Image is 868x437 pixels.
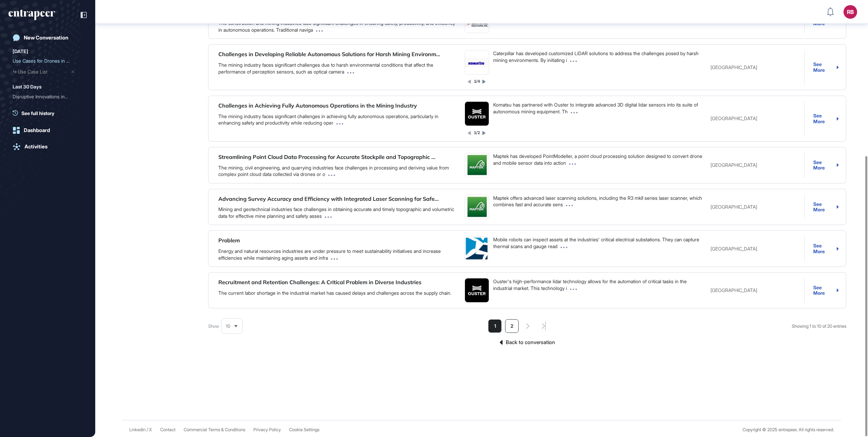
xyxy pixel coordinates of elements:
div: [GEOGRAPHIC_DATA] [708,246,804,252]
div: [GEOGRAPHIC_DATA] [708,288,804,293]
div: Maptek offers advanced laser scanning solutions, including the R3 mkII series laser scanner, whic... [493,195,705,208]
a: Linkedin [129,427,146,432]
div: Mining and geotechnical industries face challenges in obtaining accurate and timely topographic a... [218,206,459,219]
a: Use Case List [13,66,83,77]
a: Back to conversation [208,338,846,347]
div: Komatsu has partnered with Ouster to integrate advanced 3D digital lidar sensors into its suite o... [493,101,705,115]
div: search-pagination-last-page-button [542,322,546,330]
div: Ouster's high-performance lidar technology allows for the automation of critical tasks in the ind... [493,278,705,291]
img: Maptek-logo [465,153,489,177]
img: Komatsu-logo [465,58,489,67]
div: 1/2 [474,130,480,136]
span: Use Case List [18,69,47,75]
a: Challenges in Achieving Fully Autonomous Operations in the Mining Industry [218,102,417,109]
div: [GEOGRAPHIC_DATA] [708,204,804,210]
a: Commercial Terms & Conditions [184,427,245,432]
a: Streamlining Point Cloud Data Processing for Accurate Stockpile and Topographic ... [218,153,435,160]
a: See More [813,285,839,296]
div: The mining industry faces significant challenges due to harsh environmental conditions that affec... [218,62,459,75]
div: Use Cases for Drones in the Mining Industry Focusing on Surface Quality Determination [13,55,83,66]
a: See More [813,62,839,73]
img: Maptek-logo [465,195,489,219]
div: [GEOGRAPHIC_DATA] [708,65,804,70]
div: The mining, civil engineering, and quarrying industries face challenges in processing and derivin... [218,164,459,178]
a: Challenges in Developing Reliable Autonomous Solutions for Harsh Mining Environm... [218,51,440,58]
div: 1/4 [474,79,480,84]
a: Privacy Policy [253,427,281,432]
a: See More [813,201,839,213]
a: See More [813,160,839,171]
span: Show [208,322,219,330]
div: Problem [218,236,240,245]
a: Cookie Settings [289,427,319,432]
span: / [147,427,148,432]
div: The current labor shortage in the industrial market has caused delays and challenges across the s... [218,290,451,296]
div: Activities [24,144,48,150]
div: Dashboard [24,127,50,133]
div: [DATE] [13,47,28,55]
a: See full history [13,110,87,117]
div: Use Cases for Drones in t... [13,55,77,66]
div: The construction and mining industries face significant challenges in ensuring safety, productivi... [218,20,459,33]
div: search-pagination-next-button [526,323,530,329]
a: Recruitment and Retention Challenges: A Critical Problem in Diverse Industries [218,279,421,286]
div: New Conversation [24,35,68,41]
div: entrapeer-logo [9,10,55,20]
img: Boston Dynamics-logo [465,237,489,260]
span: Contact [160,427,176,432]
div: Energy and natural resources industries are under pressure to meet sustainability initiatives and... [218,248,459,261]
li: 1 [488,319,502,333]
a: X [149,427,152,432]
div: [GEOGRAPHIC_DATA] [708,162,804,168]
div: Mobile robots can inspect assets at the industries' critical electrical substations. They can cap... [493,236,705,249]
div: Last 30 Days [13,83,41,91]
div: Disruptive Innovations in Mining Technology by Startups [13,91,83,102]
div: Disruptive Innovations in... [13,91,77,102]
div: Copyright © 2025 entrapeer, All rights reserved. [742,427,834,432]
button: RB [844,5,857,19]
a: Advancing Survey Accuracy and Efficiency with Integrated Laser Scanning for Safe... [218,195,439,202]
li: 2 [505,319,519,333]
a: Dashboard [9,124,87,137]
div: Maptek has developed PointModeller, a point cloud processing solution designed to convert drone a... [493,153,705,166]
img: Ouster-logo [465,102,489,126]
div: Caterpillar has developed customized LiDAR solutions to address the challenges posed by harsh min... [493,50,705,63]
div: See More [813,243,839,254]
a: New Conversation [9,31,87,45]
a: Activities [9,140,87,153]
div: The mining industry faces significant challenges in achieving fully autonomous operations, partic... [218,113,459,126]
div: Showing 1 to 10 of 20 entries [792,322,846,330]
span: See full history [21,110,54,117]
img: Ouster-logo [465,278,489,302]
div: [GEOGRAPHIC_DATA] [708,116,804,121]
span: 10 [226,324,230,329]
a: See More [813,113,839,124]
